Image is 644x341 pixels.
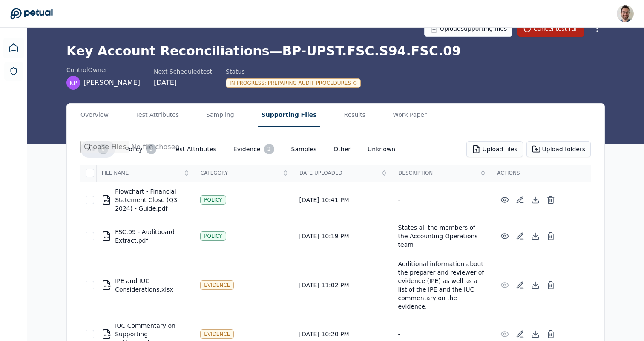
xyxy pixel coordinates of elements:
[361,142,402,157] button: Unknown
[466,141,523,157] button: Upload files
[200,329,234,339] div: Evidence
[512,228,528,244] button: Add/Edit Description
[83,78,140,88] span: [PERSON_NAME]
[258,104,320,127] button: Supporting Files
[393,182,492,218] td: -
[118,141,163,158] button: Policy3
[203,104,238,127] button: Sampling
[517,20,584,37] button: Cancel test run
[102,170,181,176] span: File Name
[98,144,108,154] div: 8
[543,192,558,208] button: Delete File
[512,192,528,208] button: Add/Edit Description
[299,170,378,176] span: Date Uploaded
[154,78,212,88] div: [DATE]
[294,254,393,316] td: [DATE] 11:02 PM
[66,43,605,59] h1: Key Account Reconciliations — BP-UPST.FSC.S94.FSC.09
[393,218,492,254] td: States all the members of the Accounting Operations team
[528,228,543,244] button: Download File
[226,67,361,76] div: Status
[104,236,109,239] div: PDF
[227,141,281,158] button: Evidence2
[617,5,634,22] img: Eliot Walker
[393,254,492,316] td: Additional information about the preparer and reviewer of evidence (IPE) as well as a list of the...
[104,285,111,288] div: XLSX
[3,38,24,58] a: Dashboard
[101,228,190,245] div: FSC.09 - Auditboard Extract.pdf
[167,142,223,157] button: Test Attributes
[146,144,156,154] div: 3
[4,62,23,81] a: SOC 1 Reports
[200,231,226,241] div: Policy
[528,277,543,293] button: Download File
[424,20,513,37] button: Uploadsupporting files
[226,78,361,88] div: In Progress : Preparing Audit Procedures
[285,142,324,157] button: Samples
[528,192,543,208] button: Download File
[294,218,393,254] td: [DATE] 10:19 PM
[512,277,528,293] button: Add/Edit Description
[201,170,279,176] span: Category
[497,170,586,176] span: Actions
[154,67,212,76] div: Next Scheduled test
[77,104,112,127] button: Overview
[589,21,605,36] button: More Options
[80,141,115,158] button: All8
[66,66,140,74] div: control Owner
[398,170,477,176] span: Description
[341,104,369,127] button: Results
[200,280,234,290] div: Evidence
[132,104,182,127] button: Test Attributes
[264,144,274,154] div: 2
[543,277,558,293] button: Delete File
[497,228,512,244] button: Preview File (hover for quick preview, click for full view)
[327,142,357,157] button: Other
[104,334,111,337] div: XLSX
[526,141,591,157] button: Upload folders
[389,104,430,127] button: Work Paper
[200,195,226,205] div: Policy
[497,192,512,208] button: Preview File (hover for quick preview, click for full view)
[69,78,77,87] span: KP
[543,228,558,244] button: Delete File
[10,8,53,20] a: Go to Dashboard
[104,200,109,202] div: PDF
[294,182,393,218] td: [DATE] 10:41 PM
[101,277,190,294] div: IPE and IUC Considerations.xlsx
[497,277,512,293] button: Preview File (hover for quick preview, click for full view)
[101,187,190,213] div: Flowchart - Financial Statement Close (Q3 2024) - Guide.pdf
